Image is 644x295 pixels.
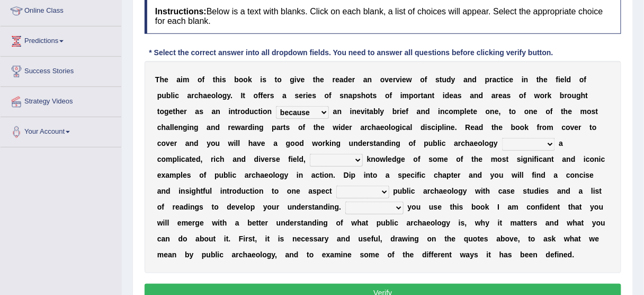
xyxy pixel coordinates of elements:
[490,107,495,116] b: n
[308,91,312,100] b: e
[373,107,378,116] b: b
[164,75,168,84] b: e
[211,123,216,132] b: n
[524,75,529,84] b: n
[498,91,503,100] b: e
[212,107,216,116] b: a
[337,107,342,116] b: n
[509,107,512,116] b: t
[157,91,162,100] b: p
[389,75,393,84] b: e
[199,91,203,100] b: h
[195,107,200,116] b: a
[277,75,282,84] b: o
[231,123,235,132] b: e
[254,107,258,116] b: c
[445,107,449,116] b: c
[314,123,316,132] b: t
[421,75,425,84] b: o
[533,107,538,116] b: e
[261,91,263,100] b: f
[592,107,596,116] b: s
[581,91,586,100] b: h
[505,75,509,84] b: c
[471,107,473,116] b: t
[216,107,220,116] b: n
[417,107,421,116] b: a
[503,91,507,100] b: a
[361,107,365,116] b: v
[173,107,175,116] b: t
[228,123,231,132] b: r
[400,123,402,132] b: i
[181,75,183,84] b: i
[587,107,592,116] b: o
[556,75,559,84] b: f
[453,107,460,116] b: m
[436,123,438,132] b: i
[258,107,261,116] b: t
[546,107,551,116] b: o
[468,75,472,84] b: n
[184,107,187,116] b: r
[464,107,467,116] b: l
[171,91,173,100] b: l
[352,75,355,84] b: r
[283,123,286,132] b: t
[471,123,475,132] b: e
[222,91,227,100] b: g
[294,75,297,84] b: i
[567,75,571,84] b: d
[393,75,396,84] b: r
[524,91,526,100] b: f
[1,117,121,144] a: Your Account
[207,123,211,132] b: a
[421,107,426,116] b: n
[350,123,352,132] b: r
[344,91,348,100] b: n
[440,107,445,116] b: n
[231,107,236,116] b: n
[568,107,573,116] b: e
[509,75,514,84] b: e
[376,123,380,132] b: a
[155,7,207,16] b: Instructions:
[400,75,402,84] b: i
[397,107,400,116] b: r
[312,91,316,100] b: s
[380,107,384,116] b: y
[543,75,548,84] b: e
[222,75,226,84] b: s
[470,91,475,100] b: a
[567,91,572,100] b: o
[241,123,245,132] b: a
[1,57,121,83] a: Success Stories
[230,91,232,100] b: .
[489,75,492,84] b: r
[297,75,301,84] b: v
[385,91,390,100] b: o
[392,107,397,116] b: b
[432,123,436,132] b: c
[370,91,373,100] b: t
[234,75,239,84] b: b
[187,123,190,132] b: i
[427,123,432,132] b: s
[263,107,267,116] b: o
[166,123,170,132] b: a
[414,91,418,100] b: o
[229,107,231,116] b: i
[213,75,216,84] b: t
[548,91,552,100] b: k
[303,91,306,100] b: r
[166,91,171,100] b: b
[157,123,162,132] b: c
[320,75,324,84] b: e
[503,75,505,84] b: i
[175,91,179,100] b: c
[596,107,598,116] b: t
[445,91,450,100] b: d
[406,75,412,84] b: w
[368,123,372,132] b: c
[281,123,283,132] b: r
